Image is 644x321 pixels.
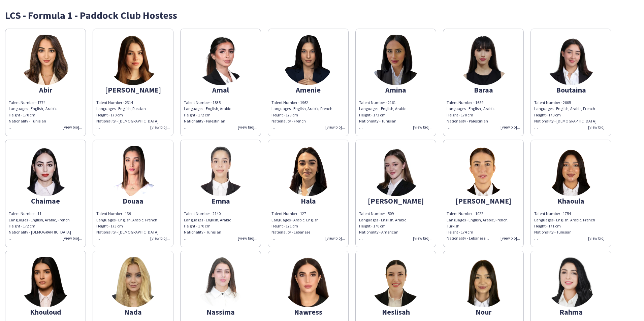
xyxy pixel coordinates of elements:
img: thumb-9a9ff44f-5835-405c-a040-e6c2a10ea8b0.png [546,146,596,196]
img: thumb-81ff8e59-e6e2-4059-b349-0c4ea833cf59.png [195,35,246,85]
div: Khaoula [534,198,608,204]
div: Nassima [184,309,257,315]
div: Amal [184,87,257,93]
span: Talent Number - 1962 [271,100,308,105]
span: Languages - English, Russian Height - 170 cm Nationality - [DEMOGRAPHIC_DATA] [96,106,159,130]
span: Talent Number - 1022 Languages - English, Arabic, French, Turkish Height - 174 cm Nationality - L... [447,211,509,241]
div: Khouloud [9,309,82,315]
img: thumb-b083d176-5831-489b-b25d-683b51895855.png [108,35,158,85]
img: thumb-0056c755-593a-4839-9add-665399784f4a.png [458,35,509,85]
div: Amina [359,87,432,93]
span: Nationality - Tunisian [359,118,396,123]
img: thumb-7d03bddd-c3aa-4bde-8cdb-39b64b840995.png [195,257,246,307]
img: thumb-1cb8dc69-e5d0-42a4-aa5a-12e5c1afdf1f.png [108,146,158,196]
div: Hala [271,198,345,204]
span: Languages - English, Arabic, French [271,106,332,111]
img: thumb-db74f5dc-c10f-47c2-a84b-5289afaf5787.png [108,257,158,307]
span: Languages - English, Arabic [359,106,406,111]
div: [PERSON_NAME] [359,198,432,204]
img: thumb-e4113425-5afa-4119-9bfc-ab93567e8ec3.png [546,35,596,85]
span: Talent Number - 1774 [9,100,45,105]
div: [PERSON_NAME] [447,198,520,204]
span: Height - 170 cm [9,112,35,117]
div: Height - 171 cm [534,223,608,229]
img: thumb-8bd0abf6-ff82-4296-83ac-cc007a7fe22e.png [458,146,509,196]
span: Height - 173 cm [271,112,298,117]
div: Languages - English, Arabic, French [534,217,608,223]
span: Talent Number - 139 [96,211,131,216]
span: Languages - English, Arabic, French Height - 170 cm Nationality - [DEMOGRAPHIC_DATA] [534,106,597,130]
div: LCS - Formula 1 - Paddock Club Hostess [5,10,639,20]
span: Talent Number - 509 Languages - English, Arabic Height - 170 cm Nationality - American [359,211,406,241]
img: thumb-0b0a4517-2be3-415a-a8cd-aac60e329b3a.png [283,257,333,307]
div: Chaimae [9,198,82,204]
div: Nour [447,309,520,315]
span: Talent Number - 1754 [534,211,571,216]
img: thumb-c678a2b9-936a-4c2b-945c-f67c475878ed.png [283,35,333,85]
div: Rahma [534,309,608,315]
span: Talent Number - 11 Languages - English, Arabic, French Height - 172 cm Nationality - [DEMOGRAPHIC... [9,211,71,241]
span: Talent Number - 2140 Languages - English, Arabic Height - 170 cm Nationality - Tunisian [184,211,231,241]
div: Boutaina [534,87,608,93]
div: Abir [9,87,82,93]
img: thumb-c392e82a-da1e-4cfd-b94c-3ae88845d628.png [371,257,421,307]
span: Talent Number - 1689 [447,100,483,105]
span: Nationality - French [271,118,306,123]
div: Amenie [271,87,345,93]
div: Nationality - Tunisian [534,229,608,235]
div: Nada [96,309,170,315]
div: Nawress [271,309,345,315]
span: Languages - English, Arabic [447,106,494,111]
img: thumb-9b6339b3-9657-4e6b-a1f9-39033b09b502.png [20,257,71,307]
span: Languages - English, Arabic Height - 172 cm Nationality - Palestinian [184,106,231,130]
img: thumb-0bd671c6-336c-4211-810f-5d86685a528a.jpg [546,257,596,307]
span: Height - 173 cm [359,112,386,117]
img: thumb-6635f156c0799.jpeg [371,146,421,196]
div: Baraa [447,87,520,93]
img: thumb-41b1a5ba-ef27-481f-869d-4fe329ae77ea.png [20,146,71,196]
span: Languages - English, Arabic [9,106,57,111]
img: thumb-622114de-4cd5-48df-ac6b-319791aab796.png [371,35,421,85]
span: Nationality - Palestinian [447,118,488,123]
span: Talent Number - 2314 [96,100,133,105]
div: Neslisah [359,309,432,315]
div: Talent Number - 2005 [534,100,608,106]
div: Douaa [96,198,170,204]
div: [PERSON_NAME] [96,87,170,93]
span: Talent Number - 127 Languages - Arabic, English Height - 171 cm Nationality - Lebanese [271,211,319,241]
img: thumb-973cda4d-3041-4fd9-b8af-33a63cedc655.jpg [20,35,71,85]
div: Languages - English, Arabic, French Height - 173 cm Nationality - [DEMOGRAPHIC_DATA] [96,211,170,241]
span: Talent Number - 1835 [184,100,221,105]
div: Emna [184,198,257,204]
img: thumb-da81f1ae-8618-4c54-8dee-e6e46b961362.png [283,146,333,196]
span: Height - 170 cm [447,112,473,117]
div: Talent Number - 2161 [359,100,432,106]
img: thumb-55e7e91f-0fde-4657-b36d-5a9f2f9821d2.png [195,146,246,196]
img: thumb-33402f92-3f0a-48ee-9b6d-2e0525ee7c28.png [458,257,509,307]
span: Nationality - Tunisian [9,118,46,123]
